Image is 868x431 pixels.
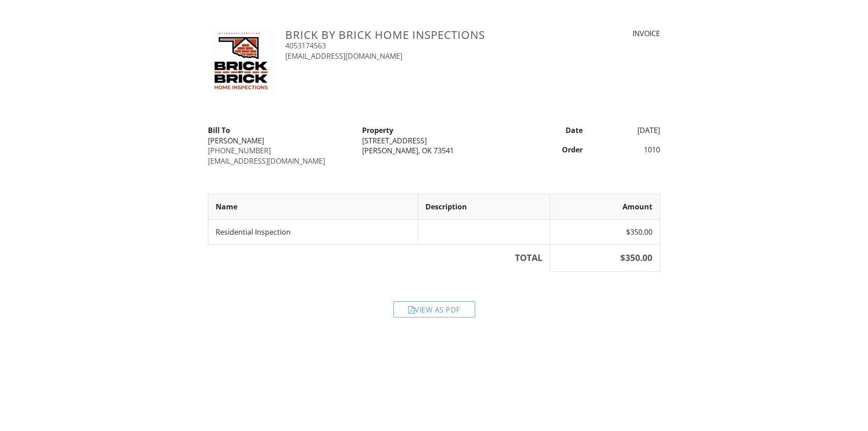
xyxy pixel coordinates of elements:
div: 1010 [588,145,665,155]
div: INVOICE [555,28,660,38]
a: View as PDF [393,307,475,317]
a: 4053174563 [285,41,326,51]
div: Order [511,145,589,155]
th: TOTAL [208,245,550,272]
a: [EMAIL_ADDRESS][DOMAIN_NAME] [285,51,402,61]
div: [STREET_ADDRESS] [362,136,505,146]
div: [DATE] [588,125,665,135]
div: [PERSON_NAME] [208,136,351,146]
td: Residential Inspection [208,219,418,244]
strong: Property [362,125,393,135]
div: [PERSON_NAME], OK 73541 [362,146,505,156]
h3: Brick By Brick Home Inspections [285,28,544,41]
a: [PHONE_NUMBER] [208,146,271,156]
div: View as PDF [393,301,475,317]
strong: Bill To [208,125,230,135]
a: [EMAIL_ADDRESS][DOMAIN_NAME] [208,156,325,166]
th: Description [418,194,550,219]
td: $350.00 [550,219,660,244]
th: Amount [550,194,660,219]
th: Name [208,194,418,219]
img: brick-by-brick-dallas-teeter-logo.jpg [208,28,274,95]
div: Date [511,125,589,135]
th: $350.00 [550,245,660,272]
